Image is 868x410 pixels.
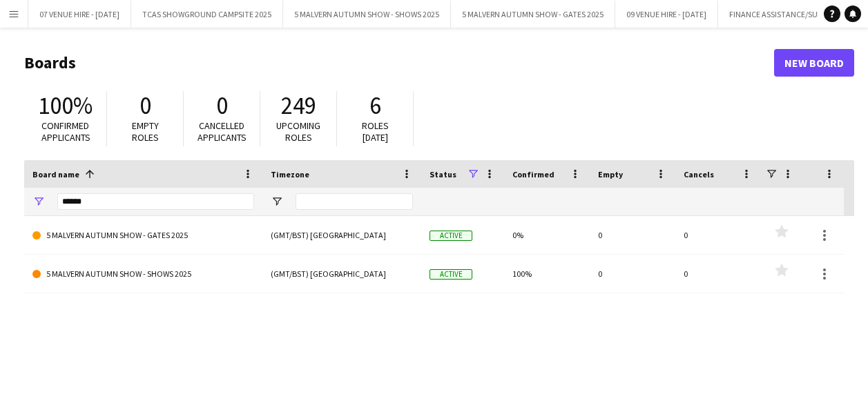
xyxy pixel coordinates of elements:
h1: Boards [24,52,774,73]
span: Board name [32,169,79,179]
div: 100% [504,255,590,293]
a: 5 MALVERN AUTUMN SHOW - GATES 2025 [32,216,254,255]
button: 07 VENUE HIRE - [DATE] [28,1,131,28]
span: Upcoming roles [276,119,320,144]
span: 100% [38,90,93,121]
span: Roles [DATE] [362,119,389,144]
div: 0 [675,255,761,293]
button: FINANCE ASSISTANCE/SUPPORT [718,1,853,28]
span: Active [430,269,472,280]
a: New Board [774,49,854,77]
span: 6 [369,90,381,121]
span: Cancelled applicants [197,119,247,144]
div: 0 [590,255,675,293]
span: Active [430,231,472,241]
span: 0 [216,90,228,121]
input: Timezone Filter Input [296,193,413,210]
button: 09 VENUE HIRE - [DATE] [615,1,718,28]
span: Empty roles [132,119,159,144]
input: Board name Filter Input [57,193,254,210]
div: 0 [675,216,761,254]
div: 0% [504,216,590,254]
div: 0 [590,216,675,254]
button: 5 MALVERN AUTUMN SHOW - SHOWS 2025 [283,1,451,28]
button: Open Filter Menu [271,195,283,208]
button: Open Filter Menu [32,195,45,208]
div: (GMT/BST) [GEOGRAPHIC_DATA] [262,255,421,293]
button: TCAS SHOWGROUND CAMPSITE 2025 [131,1,283,28]
button: 5 MALVERN AUTUMN SHOW - GATES 2025 [451,1,615,28]
span: 0 [139,90,151,121]
span: Timezone [271,169,309,179]
span: Empty [598,169,623,179]
div: (GMT/BST) [GEOGRAPHIC_DATA] [262,216,421,254]
span: 249 [281,90,316,121]
span: Confirmed [512,169,554,179]
span: Cancels [684,169,714,179]
a: 5 MALVERN AUTUMN SHOW - SHOWS 2025 [32,255,254,293]
span: Confirmed applicants [41,119,90,144]
span: Status [430,169,456,179]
